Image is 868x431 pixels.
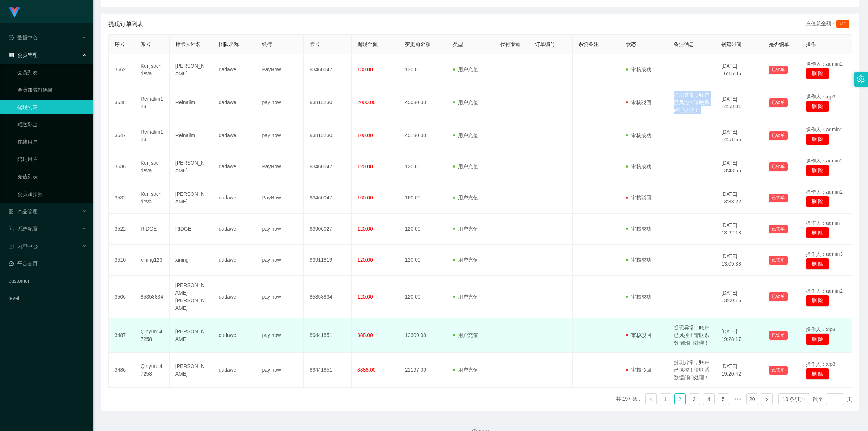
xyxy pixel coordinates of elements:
span: 审核成功 [626,294,651,300]
i: 图标: appstore-o [9,209,14,214]
a: 3 [689,394,700,405]
td: 3547 [109,120,135,151]
li: 共 197 条， [616,393,642,405]
td: dadawei [213,214,256,245]
td: [DATE] 13:43:56 [715,151,763,182]
span: 用户充值 [453,226,478,232]
span: 130.00 [357,67,373,72]
td: [DATE] 14:51:55 [715,120,763,151]
button: 已锁单 [769,225,788,233]
button: 已锁单 [769,98,788,107]
img: logo.9652507e.png [9,7,20,17]
button: 删 除 [806,333,829,345]
a: 图标: dashboard平台首页 [9,256,87,271]
li: 2 [674,393,686,405]
td: dadawei [213,85,256,120]
td: PayNow [256,54,304,85]
a: customer [9,274,87,288]
td: 3510 [109,245,135,276]
a: 提现列表 [17,100,87,114]
td: [DATE] 13:00:16 [715,276,763,318]
span: 操作人：admin3 [806,251,843,257]
span: 审核驳回 [626,332,651,338]
td: 160.00 [399,182,447,214]
a: level [9,291,87,305]
span: 卡号 [310,41,320,47]
td: dadawei [213,353,256,388]
span: 操作人：admin [806,220,840,226]
span: 用户充值 [453,367,478,373]
span: 用户充值 [453,257,478,263]
a: 1 [660,394,671,405]
i: 图标: table [9,52,14,58]
button: 删 除 [806,368,829,380]
td: Reinalim [170,85,213,120]
td: pay now [256,353,304,388]
span: 操作 [806,41,816,47]
td: Qinyun147258 [135,353,170,388]
td: 45130.00 [399,120,447,151]
td: 120.00 [399,151,447,182]
span: 操作人：admin2 [806,288,843,294]
td: [DATE] 16:15:05 [715,54,763,85]
td: pay now [256,318,304,353]
i: 图标: profile [9,244,14,249]
i: 图标: left [649,397,653,402]
td: 提现异常，账户已风控！请联系数据部门处理！ [668,318,716,353]
span: 订单编号 [535,41,555,47]
td: Kunjsachdeva [135,151,170,182]
td: 120.00 [399,245,447,276]
span: 120.00 [357,164,373,169]
button: 删 除 [806,134,829,145]
span: 提现订单列表 [109,20,143,29]
td: 93460047 [304,54,352,85]
li: 3 [689,393,700,405]
button: 删 除 [806,101,829,112]
span: 审核成功 [626,132,651,138]
td: xining [170,245,213,276]
td: [PERSON_NAME] [PERSON_NAME] [170,276,213,318]
span: 操作人：admin2 [806,61,843,67]
td: pay now [256,245,304,276]
span: 120.00 [357,257,373,263]
span: 用户充值 [453,332,478,338]
span: 100.00 [357,132,373,138]
td: dadawei [213,182,256,214]
td: 3536 [109,151,135,182]
td: dadawei [213,54,256,85]
td: 3548 [109,85,135,120]
button: 已锁单 [769,366,788,375]
td: 93460047 [304,151,352,182]
i: 图标: right [765,397,769,402]
li: 下一页 [761,393,773,405]
span: 审核驳回 [626,195,651,200]
td: pay now [256,276,304,318]
td: xining123 [135,245,170,276]
button: 已锁单 [769,194,788,202]
td: pay now [256,120,304,151]
span: 审核成功 [626,226,651,232]
span: 120.00 [357,226,373,232]
a: 充值列表 [17,169,87,184]
span: 用户充值 [453,100,478,105]
span: 备注信息 [674,41,694,47]
span: 提现金额 [357,41,378,47]
td: pay now [256,214,304,245]
td: [PERSON_NAME] [170,182,213,214]
span: 用户充值 [453,67,478,72]
td: 93460047 [304,182,352,214]
td: 120.00 [399,214,447,245]
i: 图标: check-circle-o [9,35,14,40]
td: Kunjsachdeva [135,54,170,85]
span: 160.00 [357,195,373,200]
li: 4 [703,393,715,405]
td: 3486 [109,353,135,388]
td: 21197.00 [399,353,447,388]
span: 120.00 [357,294,373,300]
span: 团队名称 [219,41,239,47]
td: dadawei [213,318,256,353]
li: 向后 5 页 [732,393,744,405]
i: 图标: down [801,397,806,402]
a: 会员加减打码量 [17,83,87,97]
span: 代付渠道 [500,41,520,47]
